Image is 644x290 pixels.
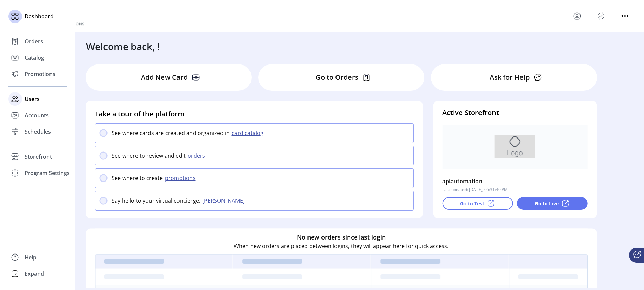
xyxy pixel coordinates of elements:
[200,197,249,205] button: [PERSON_NAME]
[112,174,163,182] p: See where to create
[186,151,209,160] button: orders
[234,242,448,250] p: When new orders are placed between logins, they will appear here for quick access.
[25,253,37,261] span: Help
[316,72,358,83] p: Go to Orders
[442,176,482,187] p: apiautomation
[230,129,268,137] button: card catalog
[112,151,186,160] p: See where to review and edit
[442,107,587,118] h4: Active Storefront
[25,270,44,278] span: Expand
[25,37,43,45] span: Orders
[112,197,200,205] p: Say hello to your virtual concierge,
[619,11,630,21] button: menu
[442,187,508,193] p: Last updated: [DATE], 05:31:40 PM
[25,111,49,119] span: Accounts
[25,12,54,20] span: Dashboard
[490,72,530,83] p: Ask for Help
[596,11,606,21] button: Publisher Panel
[535,200,559,207] p: Go to Live
[572,11,583,21] button: menu
[25,70,55,78] span: Promotions
[112,129,230,137] p: See where cards are created and organized in
[25,128,51,136] span: Schedules
[297,233,386,242] h6: No new orders since last login
[86,39,160,54] h3: Welcome back, !
[25,54,44,62] span: Catalog
[25,95,40,103] span: Users
[25,169,70,177] span: Program Settings
[25,153,52,161] span: Storefront
[163,174,200,182] button: promotions
[141,72,188,83] p: Add New Card
[460,200,484,207] p: Go to Test
[95,109,414,119] h4: Take a tour of the platform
